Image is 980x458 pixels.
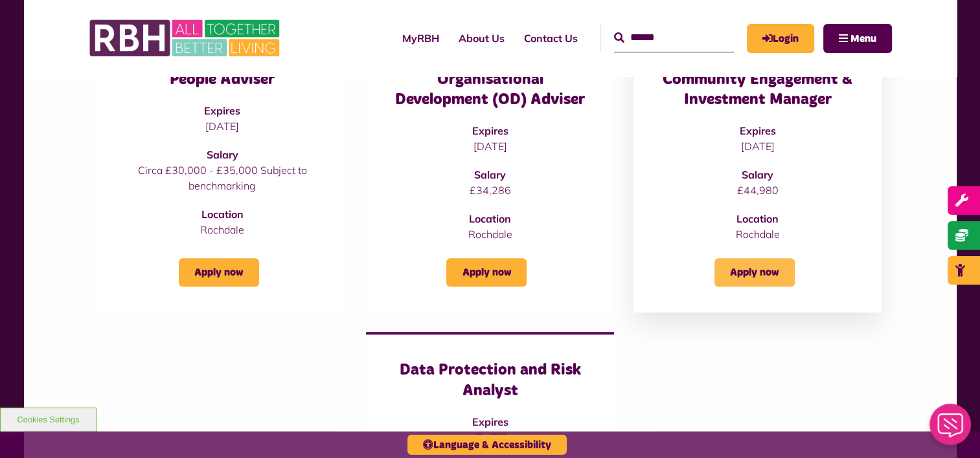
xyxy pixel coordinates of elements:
a: Apply now [179,258,259,287]
p: [DATE] [392,430,588,445]
strong: Expires [204,104,240,117]
h3: Data Protection and Risk Analyst [392,360,588,400]
a: Contact Us [514,21,587,56]
p: Rochdale [659,226,856,242]
h3: Organisational Development (OD) Adviser [392,70,588,110]
strong: Expires [740,124,776,137]
strong: Expires [472,124,508,137]
p: Rochdale [392,226,588,242]
img: RBH [89,13,283,63]
a: MyRBH [747,24,814,53]
a: About Us [449,21,514,56]
a: Apply now [446,258,527,287]
button: Navigation [823,24,892,53]
p: £34,286 [392,182,588,198]
strong: Salary [742,168,773,181]
strong: Salary [207,148,238,161]
p: Rochdale [124,222,321,237]
button: Language & Accessibility [407,435,567,455]
strong: Location [201,208,244,221]
a: Apply now [714,258,795,287]
strong: Salary [474,168,506,181]
h3: Community Engagement & Investment Manager [659,70,856,110]
p: [DATE] [124,118,321,134]
span: Menu [850,34,876,44]
h3: People Adviser [124,70,321,90]
p: £44,980 [659,182,856,198]
strong: Location [469,212,511,225]
input: Search [614,24,734,52]
iframe: Netcall Web Assistant for live chat [922,400,980,458]
p: [DATE] [392,138,588,154]
p: [DATE] [659,138,856,154]
p: Circa £30,000 - £35,000 Subject to benchmarking [124,162,321,193]
strong: Expires [472,415,508,428]
strong: Location [736,212,779,225]
a: MyRBH [393,21,449,56]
